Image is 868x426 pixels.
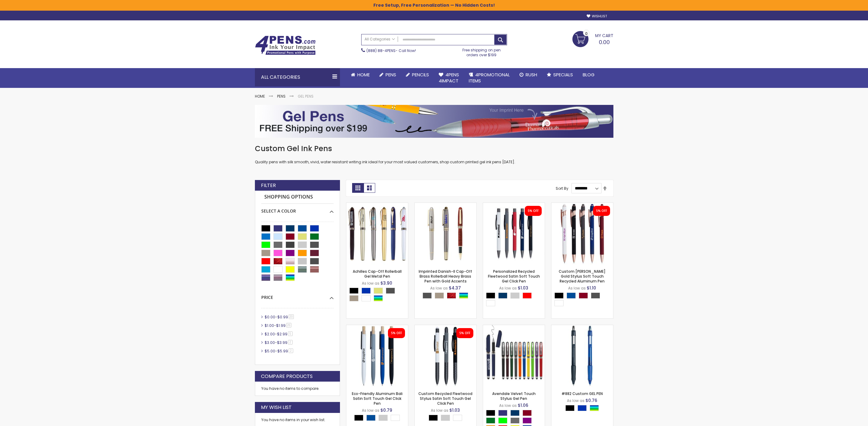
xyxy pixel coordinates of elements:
img: Achilles Cap-Off Rollerball Gel Metal Pen [346,203,408,265]
img: #882 Custom GEL PEN [551,325,613,387]
span: $1.10 [587,285,596,291]
div: Assorted [590,405,599,411]
span: 0.00 [599,38,610,46]
span: $5.00 [265,348,275,354]
div: Purple [523,417,532,424]
span: $2.00 [265,331,275,337]
span: $1.03 [518,285,528,291]
a: Custom Recycled Fleetwood Stylus Satin Soft Touch Gel Click Pen [418,391,472,406]
span: $1.99 [276,323,286,328]
a: Avendale Velvet Touch Stylus Gel Pen [492,391,536,401]
span: $0.79 [380,407,392,413]
a: Imprinted Danish-II Cap-Off Brass Rollerball Heavy Brass Pen with Gold Accents [415,203,476,208]
span: $3.00 [265,340,275,345]
div: All Categories [255,68,340,86]
div: Burgundy [523,410,532,416]
label: Sort By [556,185,568,191]
div: Nickel [349,295,359,301]
span: Pencils [412,71,429,78]
a: Personalized Recycled Fleetwood Satin Soft Touch Gel Click Pen [483,203,545,208]
span: 4PROMOTIONAL ITEMS [469,71,510,84]
span: As low as [567,398,585,403]
div: Gunmetal [423,293,432,299]
img: Custom Lexi Rose Gold Stylus Soft Touch Recycled Aluminum Pen [551,203,613,265]
div: Select A Color [354,415,403,422]
div: 5% OFF [459,331,470,335]
a: $0.00-$0.9920 [263,314,296,320]
div: Black [429,415,438,421]
div: Grey [510,417,520,424]
div: Select A Color [423,293,471,300]
div: Assorted [459,293,468,299]
a: Custom Recycled Fleetwood Stylus Satin Soft Touch Gel Click Pen [415,325,476,330]
span: 2 [288,340,293,345]
a: Achilles Cap-Off Rollerball Gel Metal Pen [353,269,402,279]
div: Select A Color [261,204,334,214]
span: Blog [583,71,595,78]
span: 5 [288,331,293,336]
div: Black [554,293,564,299]
span: 0 [585,31,588,36]
strong: Shopping Options [261,191,334,204]
img: Eco-Friendly Aluminum Bali Satin Soft Touch Gel Click Pen [346,325,408,387]
a: Blog [578,68,599,81]
span: As low as [568,286,586,291]
div: Gold [374,288,383,294]
div: Gunmetal [591,293,600,299]
span: $0.00 [265,314,275,320]
div: Price [261,290,334,300]
img: Personalized Recycled Fleetwood Satin Soft Touch Gel Click Pen [483,203,545,265]
div: Red [523,293,532,299]
a: Home [255,94,265,99]
a: Home [346,68,375,81]
div: Royal Blue [498,410,507,416]
a: All Categories [362,34,398,44]
span: As low as [499,403,517,408]
img: Gel Pens [255,105,613,138]
div: Assorted [374,295,383,301]
span: $2.99 [277,331,287,337]
span: As low as [362,281,379,286]
div: White [554,300,564,306]
span: Specials [553,71,573,78]
div: You have no items to compare. [255,382,340,396]
span: Home [357,71,370,78]
a: (888) 88-4PENS [366,48,396,53]
a: Wishlist [587,14,607,19]
div: White [362,295,371,301]
a: $1.00-$1.9926 [263,323,293,328]
a: $3.00-$3.992 [263,340,295,345]
span: $1.00 [265,323,274,328]
div: White [453,415,462,421]
span: As low as [362,408,379,413]
a: Eco-Friendly Aluminum Bali Satin Soft Touch Gel Click Pen [352,391,403,406]
a: Personalized Recycled Fleetwood Satin Soft Touch Gel Click Pen [488,269,540,284]
div: Select A Color [429,415,465,422]
span: - Call Now! [366,48,416,53]
div: White [391,415,400,421]
div: Nickel [435,293,444,299]
span: $5.99 [277,348,288,354]
strong: My Wish List [261,404,292,411]
span: All Categories [365,37,395,42]
div: Grey Light [379,415,388,421]
span: As low as [499,286,517,291]
a: Specials [542,68,578,81]
span: Rush [526,71,537,78]
div: Free shipping on pen orders over $199 [456,45,507,57]
div: Navy Blue [510,410,520,416]
img: 4Pens Custom Pens and Promotional Products [255,36,316,55]
a: $5.00-$5.992 [263,348,295,354]
div: Black [565,405,575,411]
div: You have no items in your wish list. [261,417,334,422]
span: $0.76 [585,397,597,403]
span: As low as [430,286,448,291]
div: Dark Blue [567,293,576,299]
div: Marble Burgundy [447,293,456,299]
span: 2 [289,348,293,353]
div: Burgundy [579,293,588,299]
div: Select A Color [486,293,545,308]
h1: Custom Gel Ink Pens [255,144,613,154]
span: $1.03 [449,407,460,413]
div: Black [486,293,495,299]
